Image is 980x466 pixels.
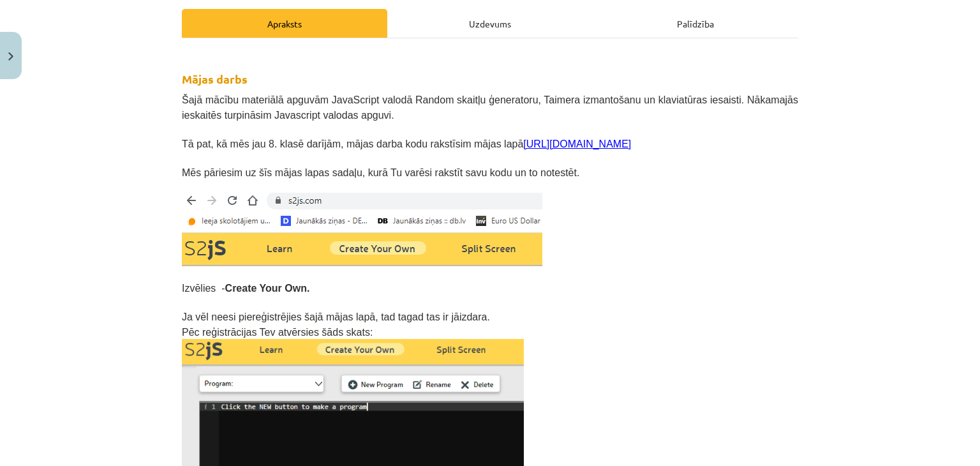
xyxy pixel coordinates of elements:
[182,94,798,121] span: Šajā mācību materiālā apguvām JavaScript valodā Random skaitļu ģeneratoru, Taimera izmantošanu un...
[182,283,309,294] span: Izvēlies -
[182,71,248,86] strong: Mājas darbs
[8,52,13,61] img: icon-close-lesson-0947bae3869378f0d4975bcd49f059093ad1ed9edebbc8119c70593378902aed.svg
[182,139,631,149] span: Tā pat, kā mēs jau 8. klasē darījām, mājas darba kodu rakstīsim mājas lapā
[523,139,631,149] a: [URL][DOMAIN_NAME]
[182,327,373,338] span: Pēc reģistrācijas Tev atvērsies šāds skats:
[182,9,387,38] div: Apraksts
[593,9,798,38] div: Palīdzība
[182,312,490,322] span: Ja vēl neesi piereģistrējies šajā mājas lapā, tad tagad tas ir jāizdara.
[182,167,579,178] span: Mēs pāriesim uz šīs mājas lapas sadaļu, kurā Tu varēsi rakstīt savu kodu un to notestēt.
[387,9,593,38] div: Uzdevums
[225,283,310,294] b: Create Your Own.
